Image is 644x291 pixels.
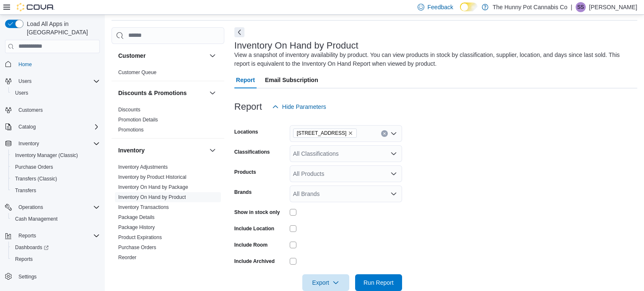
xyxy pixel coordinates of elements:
[112,67,224,81] div: Customer
[118,214,155,220] a: Package Details
[2,58,103,70] button: Home
[234,41,358,51] h3: Inventory On Hand by Product
[12,254,100,264] span: Reports
[23,20,100,36] span: Load All Apps in [GEOGRAPHIC_DATA]
[2,201,103,213] button: Operations
[15,139,100,149] span: Inventory
[118,204,169,210] a: Inventory Transactions
[118,107,140,113] a: Discounts
[15,272,40,282] a: Settings
[118,184,188,191] span: Inventory On Hand by Package
[15,76,100,86] span: Users
[118,89,206,97] button: Discounts & Promotions
[118,244,156,251] span: Purchase Orders
[208,88,218,98] button: Discounts & Promotions
[18,273,36,280] span: Settings
[307,274,344,291] span: Export
[15,105,46,115] a: Customers
[236,72,255,88] span: Report
[12,174,60,184] a: Transfers (Classic)
[2,138,103,149] button: Inventory
[8,213,103,225] button: Cash Management
[15,271,100,281] span: Settings
[118,194,186,201] span: Inventory On Hand by Product
[428,3,453,11] span: Feedback
[15,231,39,241] button: Reports
[293,129,357,138] span: 206 Bank Street
[118,117,158,123] a: Promotion Details
[12,214,100,224] span: Cash Management
[12,150,81,160] a: Inventory Manager (Classic)
[18,124,36,130] span: Catalog
[8,173,103,185] button: Transfers (Classic)
[15,59,100,70] span: Home
[234,189,252,196] label: Brands
[12,214,61,224] a: Cash Management
[18,232,36,239] span: Reports
[589,2,637,12] p: [PERSON_NAME]
[8,161,103,173] button: Purchase Orders
[8,242,103,253] a: Dashboards
[234,225,274,232] label: Include Location
[577,2,584,12] span: SS
[15,175,57,182] span: Transfers (Classic)
[12,174,100,184] span: Transfers (Classic)
[2,230,103,242] button: Reports
[118,255,136,260] a: Reorder
[118,194,186,200] a: Inventory On Hand by Product
[118,174,187,180] a: Inventory by Product Historical
[571,2,572,12] p: |
[2,121,103,133] button: Catalog
[460,3,478,11] input: Dark Mode
[8,87,103,99] button: Users
[12,88,31,98] a: Users
[381,130,388,137] button: Clear input
[8,253,103,265] button: Reports
[364,278,394,287] span: Run Report
[112,162,224,276] div: Inventory
[12,185,100,196] span: Transfers
[118,146,206,155] button: Inventory
[355,274,402,291] button: Run Report
[118,146,145,155] h3: Inventory
[118,184,188,190] a: Inventory On Hand by Package
[15,202,100,212] span: Operations
[15,164,53,170] span: Purchase Orders
[390,191,397,197] button: Open list of options
[15,59,35,70] a: Home
[118,106,140,113] span: Discounts
[234,129,258,135] label: Locations
[18,107,43,113] span: Customers
[15,122,39,132] button: Catalog
[208,51,218,61] button: Customer
[282,103,326,111] span: Hide Parameters
[118,70,156,75] a: Customer Queue
[15,152,78,159] span: Inventory Manager (Classic)
[2,104,103,116] button: Customers
[234,102,262,112] h3: Report
[265,72,318,88] span: Email Subscription
[234,242,267,248] label: Include Room
[15,216,57,222] span: Cash Management
[12,185,39,196] a: Transfers
[234,51,633,68] div: View a snapshot of inventory availability by product. You can view products in stock by classific...
[112,105,224,138] div: Discounts & Promotions
[118,164,168,170] span: Inventory Adjustments
[8,149,103,161] button: Inventory Manager (Classic)
[118,245,156,250] a: Purchase Orders
[17,3,55,11] img: Cova
[576,2,586,12] div: Shannon Shute
[118,52,206,60] button: Customer
[118,214,155,221] span: Package Details
[118,234,162,240] a: Product Expirations
[12,242,52,252] a: Dashboards
[493,2,567,12] p: The Hunny Pot Cannabis Co
[118,254,136,261] span: Reorder
[15,256,33,263] span: Reports
[234,149,270,155] label: Classifications
[12,162,100,172] span: Purchase Orders
[118,164,168,170] a: Inventory Adjustments
[15,105,100,115] span: Customers
[15,231,100,241] span: Reports
[15,90,28,96] span: Users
